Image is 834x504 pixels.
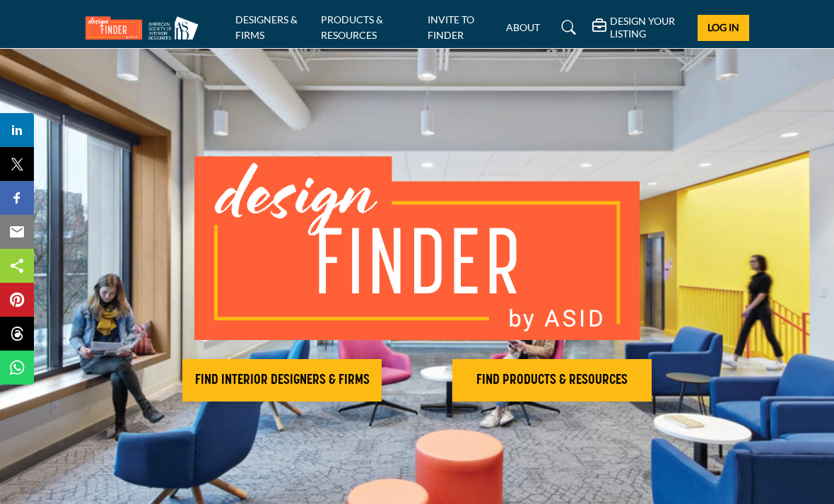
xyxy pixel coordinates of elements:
button: Log In [698,15,748,41]
a: INVITE TO FINDER [428,13,474,41]
a: Search [548,16,585,39]
button: FIND PRODUCTS & RESOURCES [452,359,652,402]
h5: DESIGN YOUR LISTING [610,15,687,40]
img: Site Logo [86,16,206,40]
button: FIND INTERIOR DESIGNERS & FIRMS [182,359,382,402]
img: image [194,156,640,340]
span: Log In [707,21,739,33]
h2: FIND PRODUCTS & RESOURCES [457,372,647,389]
a: ABOUT [506,21,540,33]
h2: FIND INTERIOR DESIGNERS & FIRMS [187,372,377,389]
div: DESIGN YOUR LISTING [592,15,687,40]
a: PRODUCTS & RESOURCES [321,13,383,41]
a: DESIGNERS & FIRMS [235,13,298,41]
